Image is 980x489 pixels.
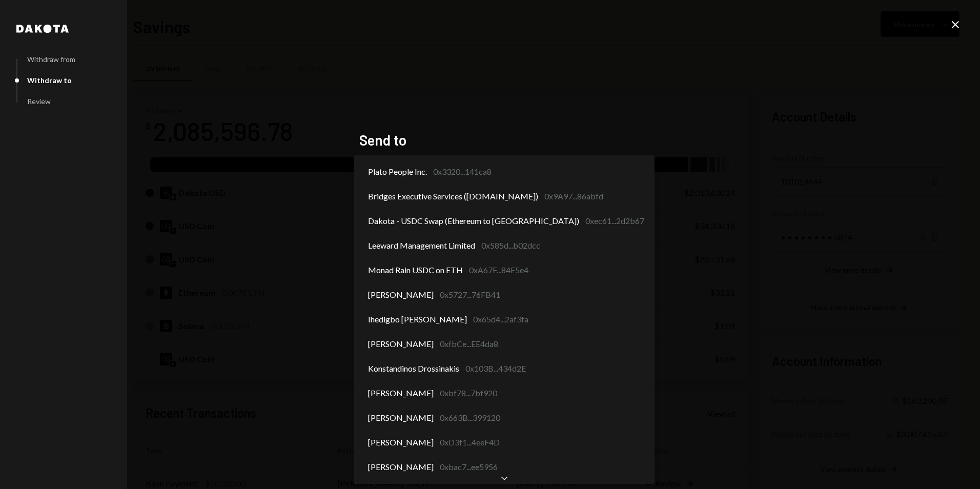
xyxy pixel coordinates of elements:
[368,436,434,449] span: [PERSON_NAME]
[368,338,434,350] span: [PERSON_NAME]
[368,362,459,375] span: Konstandinos Drossinakis
[368,215,579,227] span: Dakota - USDC Swap (Ethereum to [GEOGRAPHIC_DATA])
[440,436,500,449] div: 0xD3f1...4eeF4D
[473,313,528,325] div: 0x65d4...2af3fa
[481,239,540,252] div: 0x585d...b02dcc
[368,239,475,252] span: Leeward Management Limited
[27,76,72,85] div: Withdraw to
[585,215,644,227] div: 0xec61...2d2b67
[27,55,75,64] div: Withdraw from
[544,190,603,202] div: 0x9A97...86abfd
[440,338,498,350] div: 0xfbCe...EE4da8
[368,190,538,202] span: Bridges Executive Services ([DOMAIN_NAME])
[368,461,434,473] span: [PERSON_NAME]
[368,166,427,178] span: Plato People Inc.
[368,264,463,276] span: Monad Rain USDC on ETH
[368,387,434,399] span: [PERSON_NAME]
[368,412,434,424] span: [PERSON_NAME]
[433,166,492,178] div: 0x3320...141ca8
[465,362,526,375] div: 0x103B...434d2E
[440,461,498,473] div: 0xbac7...ee5956
[440,412,500,424] div: 0x663B...399120
[27,97,51,106] div: Review
[368,313,467,325] span: Ihedigbo [PERSON_NAME]
[469,264,528,276] div: 0xA67F...84E5e4
[440,387,497,399] div: 0xbf78...7bf920
[368,289,434,301] span: [PERSON_NAME]
[359,130,621,150] h2: Send to
[440,289,500,301] div: 0x5727...76FB41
